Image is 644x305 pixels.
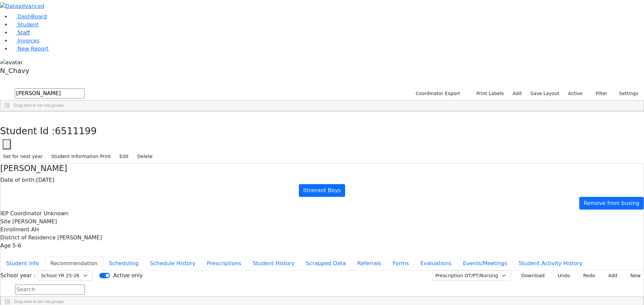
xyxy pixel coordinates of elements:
[0,176,644,184] div: [DATE]
[550,271,573,281] button: Undo
[387,256,415,271] button: Forms
[12,218,57,225] span: [PERSON_NAME]
[0,256,45,271] button: Student info
[201,256,247,271] button: Prescriptions
[17,21,39,28] span: Student
[0,218,11,226] label: Site
[623,271,644,281] button: New
[11,37,40,44] a: Invoices
[247,256,300,271] button: Student History
[0,242,11,250] label: Age
[14,299,64,304] span: Drag here to set row groups
[610,88,641,99] button: Settings
[44,210,68,217] span: Unknown
[457,256,513,271] button: Events/Meetings
[11,29,30,36] a: Staff
[144,256,201,271] button: Schedule History
[15,285,85,295] input: Search
[584,200,639,206] span: Remove from busing
[411,88,463,99] button: Coordinator Export
[113,272,143,280] label: Active only
[576,271,598,281] button: Redo
[514,271,548,281] button: Download
[0,234,56,242] label: District of Residence
[565,88,586,99] label: Active
[11,46,49,52] a: New Report
[0,164,644,173] h4: [PERSON_NAME]
[299,184,345,197] a: Itinerant Boys
[415,256,457,271] button: Evaluations
[17,13,47,20] span: DashBoard
[11,13,47,20] a: DashBoard
[0,272,35,280] label: School year :
[103,256,144,271] button: Scheduling
[12,242,21,249] span: 5-6
[15,88,85,98] input: Search
[17,46,49,52] span: New Report
[45,256,103,271] button: Recommendation
[0,226,30,234] label: Enrollment
[579,197,644,210] a: Remove from busing
[0,176,36,184] label: Date of birth:
[57,234,102,241] span: [PERSON_NAME]
[31,226,39,233] span: AH
[601,271,620,281] button: Add
[17,29,30,36] span: Staff
[300,256,352,271] button: Scrapped Data
[513,256,588,271] button: Student Activity History
[116,151,131,162] button: Edit
[55,126,97,137] span: 6511199
[11,21,39,28] a: Student
[509,88,525,99] a: Add
[14,103,64,108] span: Drag here to set row groups
[587,88,610,99] button: Filter
[469,88,507,99] button: Print Labels
[352,256,387,271] button: Referrals
[134,151,156,162] button: Delete
[17,37,40,44] span: Invoices
[48,151,114,162] button: Student Information Print
[527,88,562,99] button: Save Layout
[0,210,42,218] label: IEP Coordinator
